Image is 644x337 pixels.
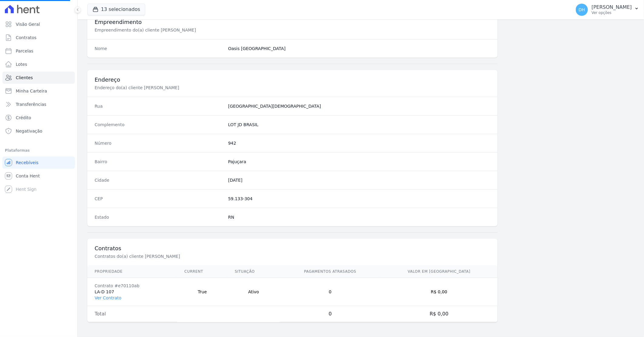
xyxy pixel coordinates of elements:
a: Contratos [2,32,75,44]
dt: Estado [95,214,223,220]
dd: RN [228,214,490,220]
a: Ver Contrato [95,295,121,300]
h3: Endereço [95,76,490,83]
span: Contratos [16,35,36,41]
a: Transferências [2,98,75,110]
span: Clientes [16,75,33,81]
a: Negativação [2,125,75,137]
p: Ver opções [592,10,632,15]
a: Crédito [2,112,75,124]
p: Endereço do(a) cliente [PERSON_NAME] [95,85,298,91]
dd: [DATE] [228,177,490,183]
td: 0 [280,306,381,322]
div: Plataformas [5,147,72,154]
a: Minha Carteira [2,85,75,97]
dd: [GEOGRAPHIC_DATA][DEMOGRAPHIC_DATA] [228,103,490,109]
th: Valor em [GEOGRAPHIC_DATA] [381,265,498,278]
th: Propriedade [87,265,177,278]
a: Visão Geral [2,18,75,30]
p: Contratos do(a) cliente [PERSON_NAME] [95,253,298,259]
th: Current [177,265,227,278]
td: Total [87,306,177,322]
h3: Contratos [95,245,490,252]
td: LA-D 107 [87,278,177,306]
span: Negativação [16,128,42,134]
dd: Pajuçara [228,159,490,165]
th: Situação [227,265,280,278]
dd: Oasis [GEOGRAPHIC_DATA] [228,45,490,52]
td: True [177,278,227,306]
span: Visão Geral [16,21,40,27]
a: Recebíveis [2,157,75,169]
span: Recebíveis [16,160,39,166]
a: Lotes [2,58,75,70]
dt: CEP [95,196,223,202]
dd: 942 [228,140,490,146]
button: DH [PERSON_NAME] Ver opções [571,1,644,18]
span: Parcelas [16,48,33,54]
div: Contrato #e70110ab [95,283,170,289]
span: DH [579,8,585,12]
dt: Rua [95,103,223,109]
p: [PERSON_NAME] [592,4,632,10]
td: 0 [280,278,381,306]
th: Pagamentos Atrasados [280,265,381,278]
a: Conta Hent [2,170,75,182]
a: Parcelas [2,45,75,57]
dd: 59.133-304 [228,196,490,202]
span: Lotes [16,61,27,67]
dt: Nome [95,45,223,52]
span: Conta Hent [16,173,40,179]
dt: Número [95,140,223,146]
td: R$ 0,00 [381,306,498,322]
a: Clientes [2,72,75,84]
td: R$ 0,00 [381,278,498,306]
dt: Cidade [95,177,223,183]
span: Transferências [16,101,46,107]
span: Crédito [16,115,31,121]
dt: Complemento [95,122,223,128]
span: Minha Carteira [16,88,47,94]
button: 13 selecionados [87,4,145,15]
dt: Bairro [95,159,223,165]
p: Empreendimento do(a) cliente [PERSON_NAME] [95,27,298,33]
td: Ativo [227,278,280,306]
h3: Empreendimento [95,19,490,26]
dd: LOT JD BRASIL [228,122,490,128]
